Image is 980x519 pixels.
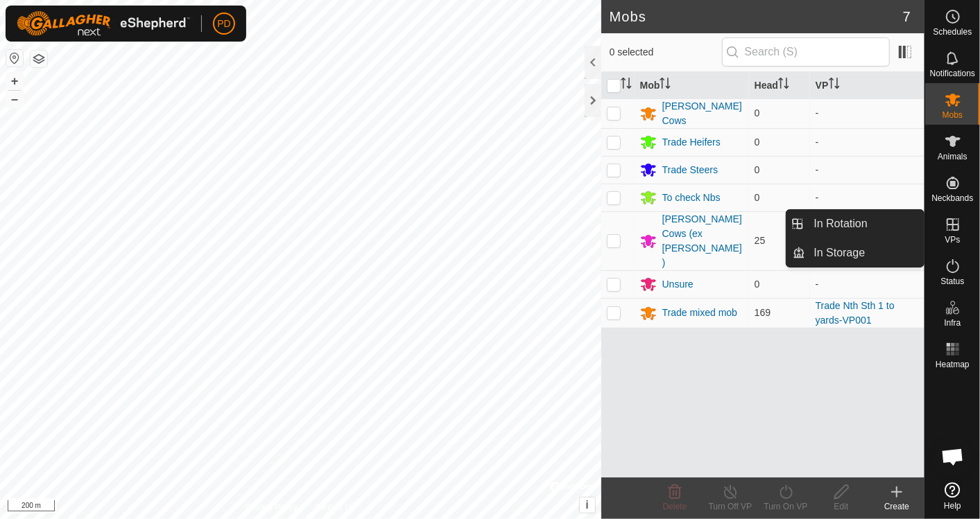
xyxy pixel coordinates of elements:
[810,156,925,184] td: -
[903,6,911,27] span: 7
[816,300,895,326] a: Trade Nth Sth 1 to yards-VP001
[943,111,963,119] span: Mobs
[749,72,810,99] th: Head
[940,277,964,285] span: Status
[810,128,925,156] td: -
[869,500,925,513] div: Create
[6,73,23,89] button: +
[662,99,743,128] div: [PERSON_NAME] Cows
[944,502,961,510] span: Help
[778,80,789,91] p-sorticon: Activate to sort
[931,194,973,202] span: Neckbands
[814,215,868,232] span: In Rotation
[755,279,760,290] span: 0
[932,436,974,477] div: Open chat
[758,500,814,513] div: Turn On VP
[925,477,980,516] a: Help
[246,501,298,513] a: Privacy Policy
[810,72,925,99] th: VP
[585,499,588,511] span: i
[662,191,721,205] div: To check Nbs
[610,45,722,60] span: 0 selected
[806,239,925,267] a: In Storage
[755,235,766,246] span: 25
[6,91,23,107] button: –
[703,500,758,513] div: Turn Off VP
[814,245,866,261] span: In Storage
[6,50,23,67] button: Reset Map
[938,152,968,161] span: Animals
[662,212,743,270] div: [PERSON_NAME] Cows (ex [PERSON_NAME])
[810,98,925,128] td: -
[944,319,961,327] span: Infra
[722,37,890,67] input: Search (S)
[936,360,970,369] span: Heatmap
[755,107,760,118] span: 0
[810,270,925,298] td: -
[755,307,771,318] span: 169
[814,500,869,513] div: Edit
[933,28,972,36] span: Schedules
[930,69,975,78] span: Notifications
[635,72,749,99] th: Mob
[31,51,47,67] button: Map Layers
[314,501,355,513] a: Contact Us
[829,80,840,91] p-sorticon: Activate to sort
[755,164,760,175] span: 0
[786,239,924,267] li: In Storage
[662,306,737,320] div: Trade mixed mob
[662,277,694,292] div: Unsure
[810,184,925,211] td: -
[663,502,687,511] span: Delete
[621,80,632,91] p-sorticon: Activate to sort
[660,80,671,91] p-sorticon: Activate to sort
[580,498,595,513] button: i
[17,11,190,36] img: Gallagher Logo
[945,236,960,244] span: VPs
[662,135,721,150] div: Trade Heifers
[786,210,924,238] li: In Rotation
[806,210,925,238] a: In Rotation
[755,192,760,203] span: 0
[755,137,760,148] span: 0
[662,163,718,177] div: Trade Steers
[610,8,903,25] h2: Mobs
[217,17,230,31] span: PD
